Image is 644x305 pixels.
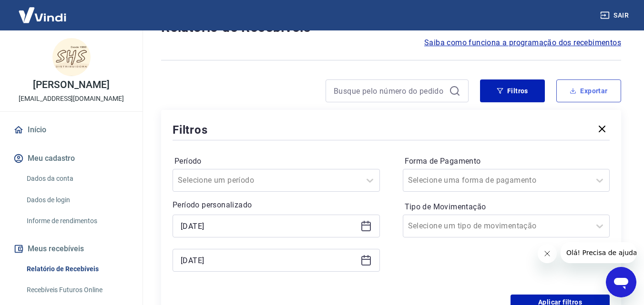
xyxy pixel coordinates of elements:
input: Data final [181,253,357,267]
button: Filtros [480,79,545,102]
button: Meus recebíveis [11,238,131,259]
a: Relatório de Recebíveis [23,259,131,279]
a: Dados da conta [23,169,131,188]
p: Período personalizado [173,199,380,211]
label: Tipo de Movimentação [405,201,608,213]
button: Sair [598,7,633,24]
button: Meu cadastro [11,148,131,169]
a: Saiba como funciona a programação dos recebimentos [424,37,621,49]
img: Vindi [11,0,73,30]
iframe: Botão para abrir a janela de mensagens [606,267,636,297]
p: [PERSON_NAME] [33,80,109,90]
iframe: Fechar mensagem [538,244,557,263]
input: Data inicial [181,219,357,233]
h5: Filtros [173,122,208,138]
a: Informe de rendimentos [23,211,131,231]
label: Forma de Pagamento [405,156,608,167]
iframe: Mensagem da empresa [561,242,636,263]
a: Início [11,119,131,140]
a: Recebíveis Futuros Online [23,280,131,300]
span: Olá! Precisa de ajuda? [6,7,80,14]
a: Dados de login [23,190,131,210]
label: Período [174,156,378,167]
button: Exportar [556,79,621,102]
img: 9ebf16b8-e23d-4c4e-a790-90555234a76e.jpeg [52,38,91,76]
p: [EMAIL_ADDRESS][DOMAIN_NAME] [19,94,124,104]
input: Busque pelo número do pedido [334,84,445,98]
